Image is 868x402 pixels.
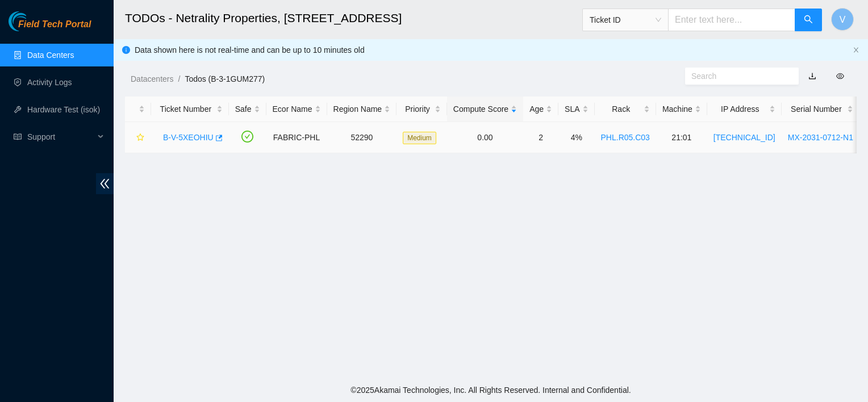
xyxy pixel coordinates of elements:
td: 52290 [327,122,397,153]
input: Enter text here... [668,9,795,31]
a: PHL.R05.C03 [601,133,650,142]
span: Field Tech Portal [18,19,91,30]
a: Data Centers [27,51,74,60]
span: eye [836,72,844,80]
span: read [14,133,22,141]
a: Hardware Test (isok) [27,105,100,114]
a: Todos (B-3-1GUM277) [185,74,265,83]
a: [TECHNICAL_ID] [713,133,775,142]
input: Search [691,70,783,82]
span: search [804,15,813,26]
button: close [853,47,859,54]
td: 2 [523,122,558,153]
span: Ticket ID [590,11,661,28]
span: Medium [403,132,436,144]
span: / [178,74,180,83]
footer: © 2025 Akamai Technologies, Inc. All Rights Reserved. Internal and Confidential. [114,378,868,402]
td: 0.00 [447,122,523,153]
a: Activity Logs [27,78,72,87]
a: MX-2031-0712-N1 [788,133,853,142]
button: star [131,128,145,146]
span: double-left [96,173,114,194]
a: Akamai TechnologiesField Tech Portal [9,20,91,35]
span: V [840,12,846,27]
span: check-circle [241,131,253,143]
span: star [136,133,144,143]
span: close [853,47,859,53]
td: FABRIC-PHL [266,122,327,153]
span: Support [27,125,94,148]
a: B-V-5XEOHIU [163,133,214,142]
td: 4% [558,122,594,153]
a: Datacenters [131,74,173,83]
td: 21:01 [656,122,707,153]
button: search [795,9,822,31]
button: V [831,8,854,31]
a: download [808,72,816,81]
img: Akamai Technologies [9,11,57,31]
button: download [800,67,825,85]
